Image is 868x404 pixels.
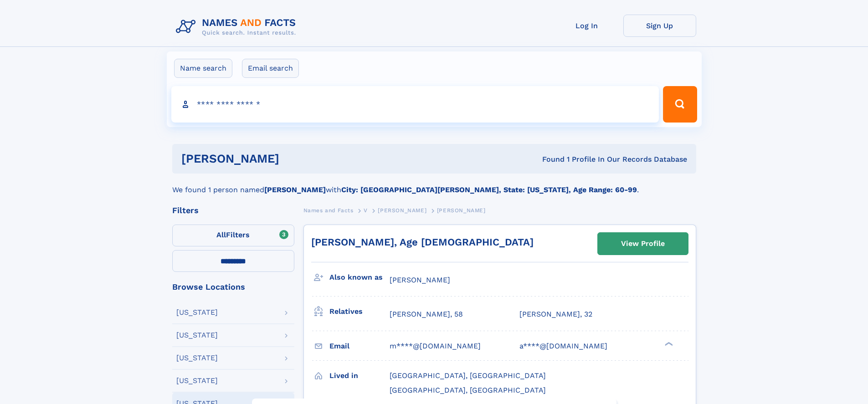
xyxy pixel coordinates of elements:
[621,233,665,254] div: View Profile
[174,59,232,78] label: Name search
[171,86,659,123] input: search input
[176,309,218,316] div: [US_STATE]
[390,309,463,319] a: [PERSON_NAME], 58
[390,371,546,380] span: [GEOGRAPHIC_DATA], [GEOGRAPHIC_DATA]
[623,15,696,37] a: Sign Up
[311,236,534,248] a: [PERSON_NAME], Age [DEMOGRAPHIC_DATA]
[242,59,299,78] label: Email search
[329,338,390,354] h3: Email
[598,233,688,255] a: View Profile
[329,304,390,319] h3: Relatives
[390,276,450,284] span: [PERSON_NAME]
[663,341,673,347] div: ❯
[663,86,697,123] button: Search Button
[172,283,294,291] div: Browse Locations
[341,185,637,194] b: City: [GEOGRAPHIC_DATA][PERSON_NAME], State: [US_STATE], Age Range: 60-99
[264,185,326,194] b: [PERSON_NAME]
[176,354,218,362] div: [US_STATE]
[550,15,623,37] a: Log In
[411,154,687,164] div: Found 1 Profile In Our Records Database
[519,309,592,319] a: [PERSON_NAME], 32
[176,332,218,339] div: [US_STATE]
[216,230,226,239] span: All
[329,368,390,384] h3: Lived in
[378,207,426,214] span: [PERSON_NAME]
[364,207,368,214] span: V
[364,205,368,216] a: V
[176,377,218,384] div: [US_STATE]
[390,386,546,394] span: [GEOGRAPHIC_DATA], [GEOGRAPHIC_DATA]
[172,15,303,39] img: Logo Names and Facts
[181,153,411,164] h1: [PERSON_NAME]
[303,205,354,216] a: Names and Facts
[378,205,426,216] a: [PERSON_NAME]
[172,174,696,195] div: We found 1 person named with .
[172,206,294,215] div: Filters
[329,270,390,285] h3: Also known as
[437,207,486,214] span: [PERSON_NAME]
[172,225,294,246] label: Filters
